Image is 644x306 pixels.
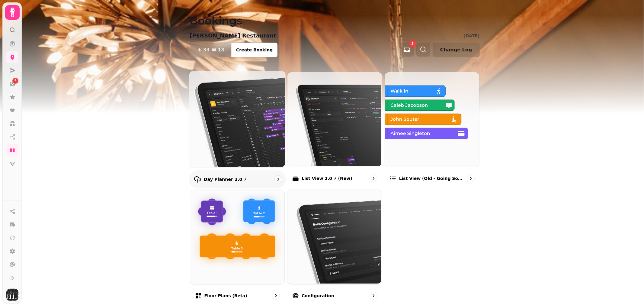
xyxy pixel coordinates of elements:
svg: go to [370,293,376,299]
button: Change Log [433,43,480,57]
span: Change Log [440,47,472,52]
p: List view (Old - going soon) [399,175,465,181]
button: 3313 [190,43,232,57]
span: 13 [218,47,224,52]
p: Floor Plans (beta) [204,293,247,299]
img: List view (Old - going soon) [384,72,479,166]
img: List View 2.0 ⚡ (New) [287,72,381,166]
p: Configuration [302,293,334,299]
a: Floor Plans (beta)Floor Plans (beta) [190,190,285,305]
a: ConfigurationConfiguration [287,190,382,305]
span: 3 [14,79,16,83]
p: [PERSON_NAME] Restaurant [190,31,276,40]
p: List View 2.0 ⚡ (New) [302,175,352,181]
button: User avatar [5,289,20,301]
a: List view (Old - going soon)List view (Old - going soon) [385,72,480,187]
svg: go to [468,175,474,181]
svg: go to [273,293,279,299]
p: [DATE] [463,33,479,39]
p: Day Planner 2.0 ⚡ [203,176,247,182]
img: Day Planner 2.0 ⚡ [188,70,285,167]
img: Floor Plans (beta) [190,189,284,284]
a: 3 [6,78,18,90]
span: 3 [412,42,414,45]
svg: go to [275,176,281,182]
button: Create Booking [231,43,277,57]
span: Create Booking [236,48,273,52]
svg: go to [370,175,376,181]
span: 33 [203,47,210,52]
a: Day Planner 2.0 ⚡Day Planner 2.0 ⚡ [189,71,286,188]
img: User avatar [6,289,18,301]
img: Configuration [287,189,381,284]
a: List View 2.0 ⚡ (New)List View 2.0 ⚡ (New) [287,72,382,187]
